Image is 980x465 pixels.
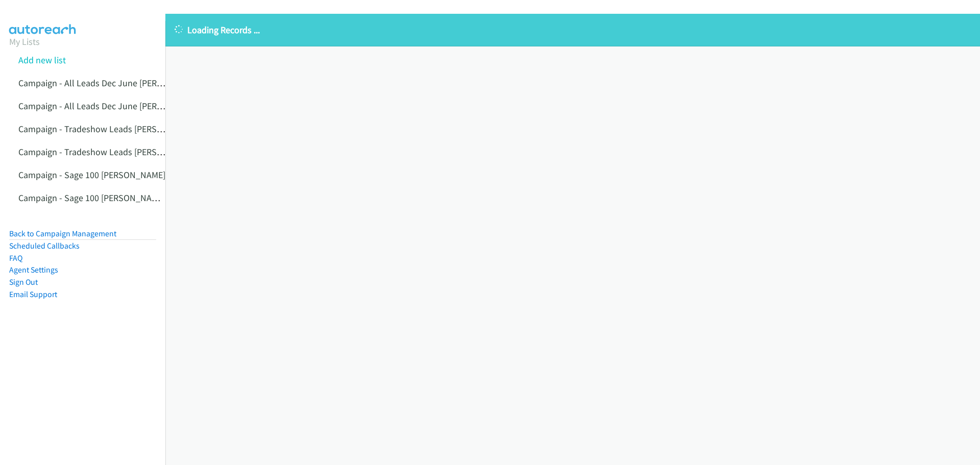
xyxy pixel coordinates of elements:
[18,100,233,112] a: Campaign - All Leads Dec June [PERSON_NAME] Cloned
[18,77,204,89] a: Campaign - All Leads Dec June [PERSON_NAME]
[9,36,40,47] a: My Lists
[9,265,58,275] a: Agent Settings
[175,23,971,37] p: Loading Records ...
[18,123,199,135] a: Campaign - Tradeshow Leads [PERSON_NAME]
[9,229,116,238] a: Back to Campaign Management
[9,289,57,299] a: Email Support
[9,253,22,263] a: FAQ
[18,54,66,66] a: Add new list
[18,192,195,204] a: Campaign - Sage 100 [PERSON_NAME] Cloned
[9,277,38,287] a: Sign Out
[18,146,228,158] a: Campaign - Tradeshow Leads [PERSON_NAME] Cloned
[18,169,165,181] a: Campaign - Sage 100 [PERSON_NAME]
[9,241,80,251] a: Scheduled Callbacks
